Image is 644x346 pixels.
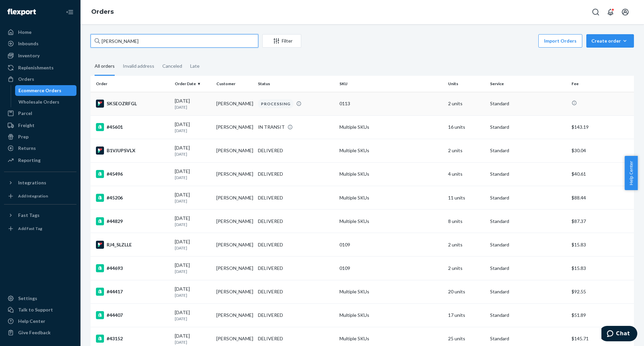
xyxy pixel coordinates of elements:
a: Parcel [4,108,76,119]
td: 2 units [445,92,487,115]
div: RJ4_SLZLLE [96,241,169,249]
div: Home [18,29,32,36]
div: #45601 [96,123,169,131]
button: Open Search Box [589,5,602,19]
td: [PERSON_NAME] [214,139,255,162]
td: $51.89 [569,303,634,327]
th: Order Date [172,76,214,92]
div: Parcel [18,110,32,117]
button: Create order [586,34,634,48]
div: B1VJUPSVLX [96,147,169,155]
div: Replenishments [18,64,54,71]
td: Multiple SKUs [337,280,445,303]
div: [DATE] [175,215,211,227]
div: Ecommerce Orders [18,87,61,94]
div: Talk to Support [18,306,53,313]
input: Search orders [91,34,258,48]
th: Fee [569,76,634,92]
td: [PERSON_NAME] [214,115,255,139]
td: 11 units [445,186,487,210]
a: Add Integration [4,191,76,201]
div: Integrations [18,179,46,186]
div: DELIVERED [258,288,283,295]
div: [DATE] [175,309,211,322]
div: [DATE] [175,145,211,157]
td: $143.19 [569,115,634,139]
td: [PERSON_NAME] [214,210,255,233]
p: Standard [490,265,566,272]
td: [PERSON_NAME] [214,162,255,186]
a: Help Center [4,316,76,327]
p: Standard [490,288,566,295]
div: All orders [95,57,115,76]
img: Flexport logo [7,9,36,15]
div: DELIVERED [258,147,283,154]
a: Replenishments [4,62,76,73]
a: Ecommerce Orders [15,85,77,96]
td: 20 units [445,280,487,303]
td: Multiple SKUs [337,186,445,210]
div: Freight [18,122,35,129]
td: 2 units [445,256,487,280]
p: [DATE] [175,222,211,227]
iframe: Opens a widget where you can chat to one of our agents [601,326,637,343]
div: Inbounds [18,40,39,47]
div: #44693 [96,264,169,272]
a: Orders [4,74,76,84]
button: Close Navigation [63,5,76,19]
div: #45496 [96,170,169,178]
div: #44417 [96,288,169,296]
p: [DATE] [175,128,211,133]
div: Add Integration [18,193,48,199]
td: [PERSON_NAME] [214,92,255,115]
div: #44407 [96,311,169,319]
div: Inventory [18,52,40,59]
div: DELIVERED [258,241,283,248]
div: IN TRANSIT [258,124,285,130]
div: DELIVERED [258,194,283,201]
a: Wholesale Orders [15,97,77,107]
td: Multiple SKUs [337,115,445,139]
td: $30.04 [569,139,634,162]
td: $92.55 [569,280,634,303]
td: [PERSON_NAME] [214,233,255,256]
button: Talk to Support [4,304,76,315]
div: 0109 [339,265,443,272]
button: Open notifications [604,5,617,19]
td: 2 units [445,233,487,256]
td: Multiple SKUs [337,162,445,186]
td: Multiple SKUs [337,303,445,327]
p: [DATE] [175,151,211,157]
div: DELIVERED [258,265,283,272]
button: Help Center [625,156,638,190]
ol: breadcrumbs [86,2,119,22]
td: 17 units [445,303,487,327]
div: Filter [263,38,301,44]
a: Orders [91,8,114,15]
p: Standard [490,171,566,177]
div: Create order [591,38,629,44]
p: [DATE] [175,245,211,251]
div: [DATE] [175,238,211,251]
td: 16 units [445,115,487,139]
p: [DATE] [175,198,211,204]
div: [DATE] [175,286,211,298]
div: Add Fast Tag [18,226,42,231]
td: [PERSON_NAME] [214,280,255,303]
th: Units [445,76,487,92]
a: Settings [4,293,76,304]
p: [DATE] [175,339,211,345]
button: Import Orders [538,34,582,48]
p: Standard [490,241,566,248]
p: Standard [490,218,566,225]
th: Status [255,76,337,92]
div: [DATE] [175,121,211,133]
td: 2 units [445,139,487,162]
div: #45206 [96,194,169,202]
div: Reporting [18,157,41,164]
td: $15.83 [569,233,634,256]
button: Open account menu [619,5,632,19]
td: [PERSON_NAME] [214,303,255,327]
p: [DATE] [175,269,211,274]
